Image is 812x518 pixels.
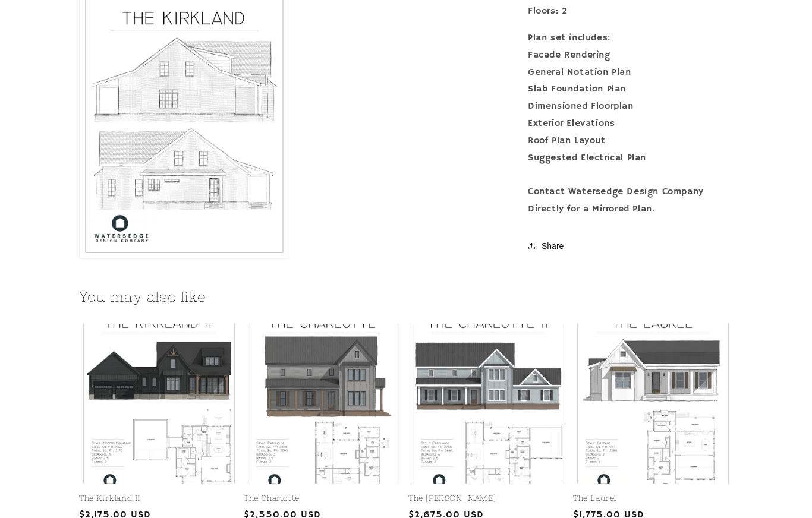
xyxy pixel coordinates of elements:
[528,115,733,132] div: Exterior Elevations
[79,494,239,504] a: The Kirkland II
[528,64,733,81] div: General Notation Plan
[79,288,733,306] h2: You may also like
[244,494,404,504] a: The Charlotte
[573,494,733,504] a: The Laurel
[528,30,733,47] div: Plan set includes:
[528,81,733,99] div: Slab Foundation Plan
[528,47,733,64] div: Facade Rendering
[408,494,568,504] a: The [PERSON_NAME]
[528,98,733,115] div: Dimensioned Floorplan
[528,184,733,218] div: Contact Watersedge Design Company Directly for a Mirrored Plan.
[528,150,733,167] div: Suggested Electrical Plan
[528,233,567,259] button: Share
[528,132,733,150] div: Roof Plan Layout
